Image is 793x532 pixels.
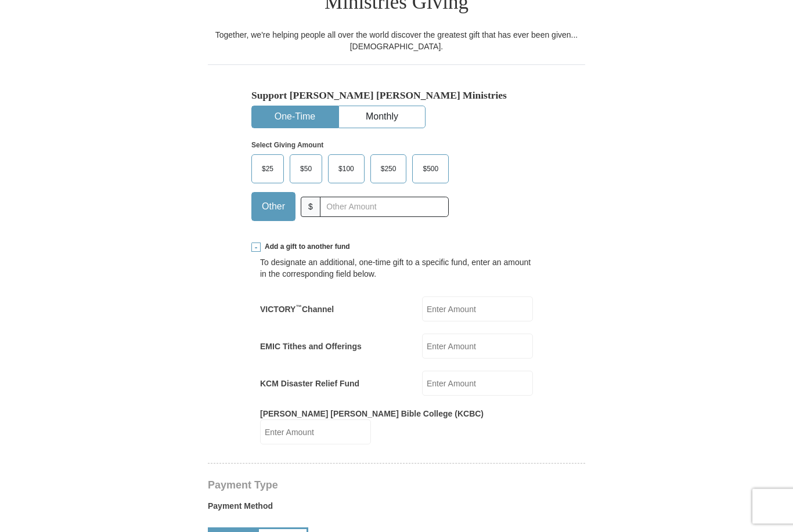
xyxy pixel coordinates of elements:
[251,142,323,150] strong: Select Giving Amount
[301,197,320,218] span: $
[261,243,350,252] span: Add a gift to another fund
[208,481,585,490] h4: Payment Type
[422,371,533,396] input: Enter Amount
[260,420,371,445] input: Enter Amount
[320,197,449,218] input: Other Amount
[339,107,425,128] button: Monthly
[260,341,362,353] label: EMIC Tithes and Offerings
[417,161,444,178] span: $500
[256,198,291,216] span: Other
[295,304,302,311] sup: ™
[422,297,533,322] input: Enter Amount
[333,161,360,178] span: $100
[251,90,542,102] h5: Support [PERSON_NAME] [PERSON_NAME] Ministries
[252,107,338,128] button: One-Time
[260,378,359,390] label: KCM Disaster Relief Fund
[260,257,533,280] div: To designate an additional, one-time gift to a specific fund, enter an amount in the correspondin...
[256,161,279,178] span: $25
[375,161,402,178] span: $250
[260,304,334,316] label: VICTORY Channel
[422,334,533,359] input: Enter Amount
[208,30,585,53] div: Together, we're helping people all over the world discover the greatest gift that has ever been g...
[208,501,585,518] label: Payment Method
[260,408,484,420] label: [PERSON_NAME] [PERSON_NAME] Bible College (KCBC)
[294,161,318,178] span: $50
